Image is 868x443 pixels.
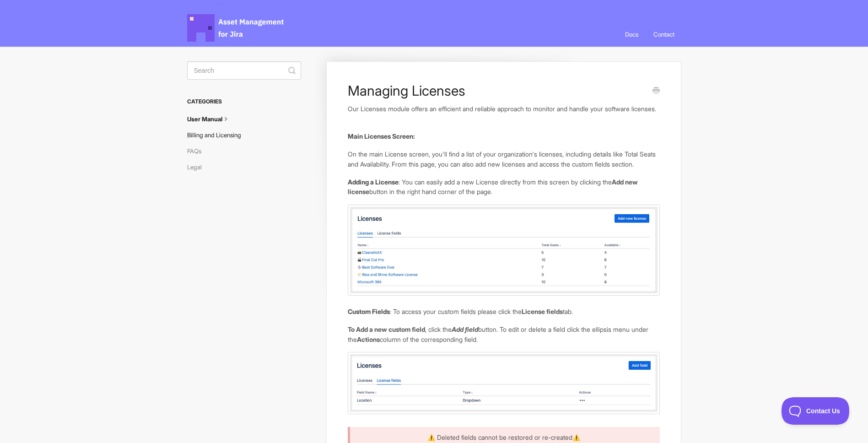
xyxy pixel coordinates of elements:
h3: Categories [187,93,301,110]
iframe: Toggle Customer Support [782,397,850,425]
p: Our Licenses module offers an efficient and reliable approach to monitor and handle your software... [348,104,659,114]
a: Docs [618,22,645,47]
p: : You can easily add a new License directly from this screen by clicking the button in the right ... [348,177,659,197]
strong: Adding a License [348,178,399,186]
img: file-42Hoaol4Sj.jpg [348,205,659,296]
p: ⚠️ Deleted fields cannot be restored or re-created⚠️ [359,432,648,443]
p: , click the button. To edit or delete a field click the ellipsis menu under the column of the cor... [348,324,659,344]
p: : To access your custom fields please click the tab. [348,307,659,317]
a: Contact [647,22,681,47]
b: Actions [357,335,380,343]
span: Asset Management for Jira Docs [187,14,285,42]
strong: Custom Fields [348,308,390,315]
input: Search [187,61,301,80]
a: Billing and Licensing [187,128,248,142]
strong: Main Licenses Screen: [348,132,415,140]
a: Print this Article [652,86,660,96]
img: file-MqFPEDZttU.jpg [348,352,659,414]
b: To Add a new custom field [348,325,425,333]
a: Legal [187,160,209,174]
a: FAQs [187,144,208,158]
b: License fields [522,308,563,315]
b: Add field [452,325,478,333]
h1: Managing Licenses [348,82,646,99]
a: User Manual [187,112,237,126]
p: On the main License screen, you'll find a list of your organization's licenses, including details... [348,149,659,169]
